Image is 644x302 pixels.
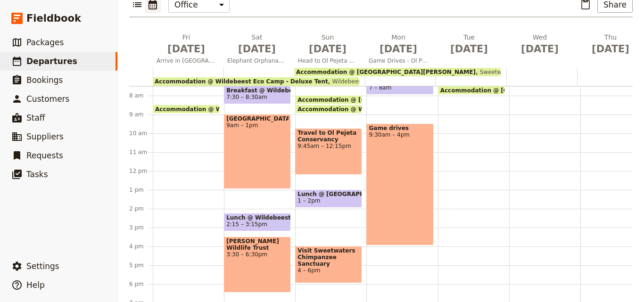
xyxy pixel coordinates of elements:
div: Lunch @ Wildebeest Eco Camp - Deluxe Tent2:15 – 3:15pm [224,213,291,231]
div: Accommodation @ [GEOGRAPHIC_DATA][PERSON_NAME] [438,86,505,95]
button: Mon [DATE]Game Drives - Ol Pejeta Conservancy [365,33,436,67]
span: Departures [26,57,77,66]
div: Accommodation @ Wildebeest Eco Camp - Deluxe TentWildebeest Eco Camp - Deluxe Tent [153,77,359,86]
h2: Sat [227,33,287,56]
div: 3 pm [129,224,153,231]
div: 9 am [129,111,153,118]
button: Add before day 5 [431,33,441,67]
span: [DATE] [510,42,570,56]
span: [DATE] [439,42,499,56]
h2: Sun [298,33,357,56]
div: 4 pm [129,243,153,250]
span: Elephant Orphanage and [GEOGRAPHIC_DATA] [223,57,290,65]
button: Add before day 1 [149,48,158,57]
span: [DATE] [369,42,428,56]
span: [DATE] [157,42,216,56]
span: Fieldbook [26,11,81,25]
span: Visit Sweetwaters Chimpanzee Sanctuary [297,247,360,267]
h2: Mon [369,33,428,56]
div: [PERSON_NAME] Wildlife Trust3:30 – 6:30pm [224,237,291,293]
span: Staff [26,113,45,122]
span: Accommodation @ Wildebeest Eco Camp - Deluxe Tent [297,106,475,112]
div: Accommodation @ Wildebeest Eco Camp - Deluxe Tent [153,105,220,114]
button: Sat [DATE]Elephant Orphanage and [GEOGRAPHIC_DATA] [223,33,294,67]
button: Add before day 3 [290,33,299,67]
span: Accommodation @ [GEOGRAPHIC_DATA][PERSON_NAME] [297,97,481,103]
span: [DATE] [227,42,287,56]
span: Lunch @ [GEOGRAPHIC_DATA][PERSON_NAME] [297,191,360,197]
span: Tasks [26,170,48,179]
span: Requests [26,151,63,160]
span: Wildebeest Eco Camp - Deluxe Tent [328,78,433,85]
div: Accommodation @ Wildebeest Eco Camp - Deluxe Tent [295,105,362,114]
span: Arrive in [GEOGRAPHIC_DATA] [153,57,220,65]
span: Accommodation @ Wildebeest Eco Camp - Deluxe Tent [155,106,332,112]
span: 7 – 8am [369,84,391,91]
div: Accommodation @ [GEOGRAPHIC_DATA][PERSON_NAME] [295,95,362,104]
div: Game drives9:30am – 4pm [366,123,433,245]
span: Accommodation @ [GEOGRAPHIC_DATA][PERSON_NAME] [440,87,624,93]
span: Game Drives - Ol Pejeta Conservancy [365,57,432,65]
span: Lunch @ Wildebeest Eco Camp - Deluxe Tent [226,214,289,221]
div: 5 pm [129,261,153,269]
span: 9:30am – 4pm [369,131,431,138]
div: Accommodation @ [GEOGRAPHIC_DATA][PERSON_NAME]Sweetwaters [PERSON_NAME] [294,68,501,76]
span: Help [26,280,45,290]
span: Bookings [26,75,63,85]
span: Game drives [369,125,431,131]
span: [DATE] [298,42,357,56]
button: Add before day 1 [149,34,158,44]
span: 4 – 6pm [297,267,360,274]
button: Sun [DATE]Head to Ol Pejeta Conservancy [294,33,365,67]
div: 12 pm [129,167,153,175]
div: 11 am [129,148,153,156]
div: [GEOGRAPHIC_DATA]9am – 1pm [224,114,291,189]
span: 9:45am – 12:15pm [297,143,360,149]
div: Lunch @ [GEOGRAPHIC_DATA][PERSON_NAME]1 – 2pm [295,189,362,208]
span: Head to Ol Pejeta Conservancy [294,57,361,65]
span: Breakfast @ Wildebeest Eco Camp - Deluxe Tent [226,87,289,94]
span: Sweetwaters [PERSON_NAME] [476,69,565,75]
span: Packages [26,38,64,47]
span: 2:15 – 3:15pm [226,221,267,228]
div: Breakfast @ Wildebeest Eco Camp - Deluxe Tent7:30 – 8:30am [224,86,291,104]
span: 3:30 – 6:30pm [226,251,289,258]
div: Visit Sweetwaters Chimpanzee Sanctuary4 – 6pm [295,246,362,283]
button: Add before day 2 [219,33,229,67]
div: 6 pm [129,280,153,288]
div: 1 pm [129,186,153,194]
h2: Thu [581,33,640,56]
span: Settings [26,261,59,271]
div: Travel to Ol Pejeta Conservancy9:45am – 12:15pm [295,128,362,175]
span: Accommodation @ Wildebeest Eco Camp - Deluxe Tent [155,78,328,85]
h2: Fri [157,33,216,56]
button: Tue [DATE] [436,33,506,60]
div: 10 am [129,130,153,137]
span: [PERSON_NAME] Wildlife Trust [226,238,289,251]
span: Suppliers [26,132,64,141]
span: 9am – 1pm [226,122,289,129]
button: Add before day 4 [361,33,370,67]
span: Travel to Ol Pejeta Conservancy [297,130,360,143]
span: [GEOGRAPHIC_DATA] [226,115,289,122]
h2: Wed [510,33,570,56]
div: 8 am [129,92,153,99]
span: Accommodation @ [GEOGRAPHIC_DATA][PERSON_NAME] [296,69,476,75]
span: [DATE] [581,42,640,56]
h2: Tue [439,33,499,56]
button: Fri [DATE]Arrive in [GEOGRAPHIC_DATA] [153,33,223,67]
span: 7:30 – 8:30am [226,94,267,100]
span: 1 – 2pm [297,197,320,204]
span: Customers [26,94,69,104]
button: Add before day 6 [502,33,512,67]
div: 2 pm [129,205,153,212]
button: Wed [DATE] [506,33,577,60]
button: Add before day 7 [573,33,582,67]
